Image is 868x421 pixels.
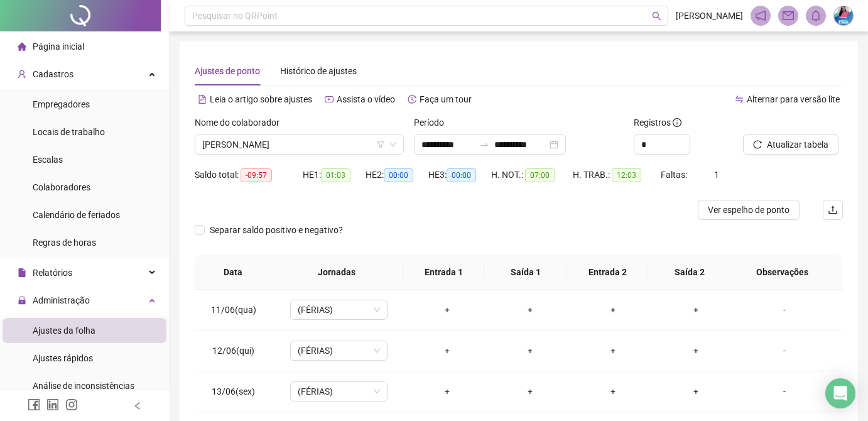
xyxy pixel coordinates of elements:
[298,382,380,401] span: (FÉRIAS)
[753,140,762,149] span: reload
[673,118,681,127] span: info-circle
[33,69,73,79] span: Cadastros
[33,210,120,220] span: Calendário de feriados
[33,268,72,278] span: Relatórios
[825,378,855,408] div: Open Intercom Messenger
[298,341,380,360] span: (FÉRIAS)
[634,116,681,129] span: Registros
[28,398,40,411] span: facebook
[582,344,644,358] div: +
[747,385,822,398] div: -
[195,255,271,290] th: Data
[730,255,834,290] th: Observações
[665,344,727,358] div: +
[133,402,142,410] span: left
[755,10,766,21] span: notification
[652,11,661,21] span: search
[195,168,303,182] div: Saldo total:
[582,385,644,398] div: +
[567,255,648,290] th: Entrada 2
[384,168,413,182] span: 00:00
[389,141,397,148] span: down
[33,325,95,336] span: Ajustes da folha
[377,141,384,148] span: filter
[747,344,822,358] div: -
[366,168,428,182] div: HE 2:
[665,385,727,398] div: +
[747,94,840,104] span: Alternar para versão lite
[698,200,800,220] button: Ver espelho de ponto
[428,168,491,182] div: HE 3:
[740,265,824,279] span: Observações
[479,139,489,150] span: swap-right
[499,344,561,358] div: +
[661,170,689,180] span: Faltas:
[33,182,90,192] span: Colaboradores
[211,305,256,315] span: 11/06(qua)
[210,94,312,104] span: Leia o artigo sobre ajustes
[18,296,26,305] span: lock
[212,346,254,356] span: 12/06(qui)
[325,95,334,104] span: youtube
[321,168,350,182] span: 01:03
[46,398,59,411] span: linkedin
[735,95,744,104] span: swap
[708,203,789,217] span: Ver espelho de ponto
[810,10,822,21] span: bell
[648,255,730,290] th: Saída 2
[573,168,661,182] div: H. TRAB.:
[525,168,555,182] span: 07:00
[33,295,90,305] span: Administração
[298,300,380,319] span: (FÉRIAS)
[337,94,395,104] span: Assista o vídeo
[195,116,288,129] label: Nome do colaborador
[612,168,641,182] span: 12:03
[33,41,84,52] span: Página inicial
[747,303,822,317] div: -
[33,99,90,109] span: Empregadores
[65,398,78,411] span: instagram
[198,95,207,104] span: file-text
[303,168,366,182] div: HE 1:
[212,386,255,396] span: 13/06(sex)
[195,66,260,76] span: Ajustes de ponto
[582,303,644,317] div: +
[205,223,348,237] span: Separar saldo positivo e negativo?
[420,94,472,104] span: Faça um tour
[491,168,573,182] div: H. NOT.:
[408,95,416,104] span: history
[403,255,484,290] th: Entrada 1
[743,134,838,155] button: Atualizar tabela
[485,255,567,290] th: Saída 1
[834,6,853,25] img: 93293
[280,66,357,76] span: Histórico de ajustes
[33,381,134,391] span: Análise de inconsistências
[416,303,479,317] div: +
[33,127,105,137] span: Locais de trabalho
[499,303,561,317] div: +
[241,168,272,182] span: -09:57
[33,155,63,165] span: Escalas
[828,205,838,215] span: upload
[271,255,403,290] th: Jornadas
[767,138,828,151] span: Atualizar tabela
[676,9,743,23] span: [PERSON_NAME]
[665,303,727,317] div: +
[414,116,452,129] label: Período
[18,70,26,79] span: user-add
[416,344,479,358] div: +
[33,353,93,363] span: Ajustes rápidos
[416,385,479,398] div: +
[202,135,396,154] span: IVANILSON LOPES DE SOUZA
[783,10,794,21] span: mail
[18,42,26,51] span: home
[33,238,96,248] span: Regras de horas
[499,385,561,398] div: +
[714,170,719,180] span: 1
[479,139,489,150] span: to
[18,268,26,277] span: file
[447,168,476,182] span: 00:00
